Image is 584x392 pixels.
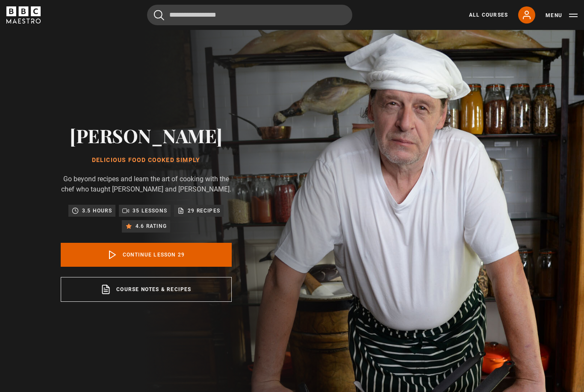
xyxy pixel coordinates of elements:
h1: Delicious Food Cooked Simply [61,157,232,164]
a: All Courses [469,11,508,19]
a: Continue lesson 29 [61,243,232,267]
svg: BBC Maestro [6,6,41,24]
p: 3.5 hours [82,206,112,215]
input: Search [147,5,352,25]
p: 29 recipes [188,206,220,215]
button: Toggle navigation [546,11,578,20]
p: Go beyond recipes and learn the art of cooking with the chef who taught [PERSON_NAME] and [PERSON... [61,174,232,195]
h2: [PERSON_NAME] [61,124,232,146]
p: 4.6 rating [136,222,167,230]
button: Submit the search query [154,10,164,21]
p: 35 lessons [133,206,167,215]
a: Course notes & recipes [61,277,232,302]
